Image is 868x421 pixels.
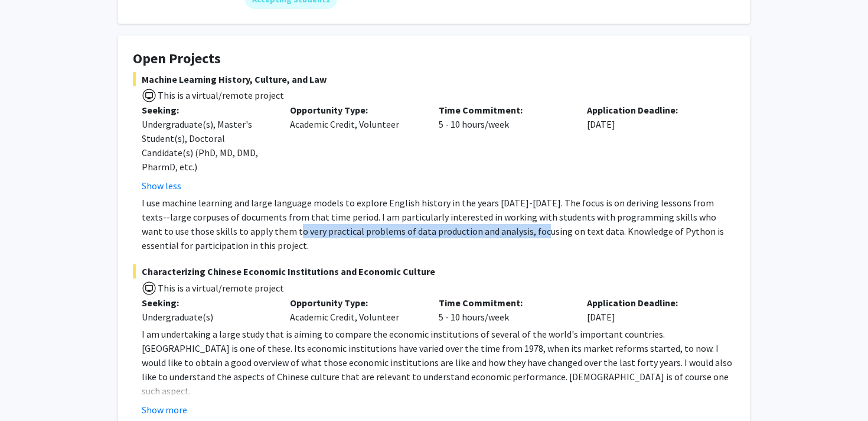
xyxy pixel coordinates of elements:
div: Undergraduate(s), Master's Student(s), Doctoral Candidate(s) (PhD, MD, DMD, PharmD, etc.) [142,117,272,174]
button: Show less [142,179,181,193]
p: Seeking: [142,103,272,117]
div: 5 - 10 hours/week [430,103,578,193]
span: This is a virtual/remote project [156,89,284,101]
p: Opportunity Type: [290,296,420,310]
p: I use machine learning and large language models to explore English history in the years [DATE]-[... [142,196,735,252]
div: [DATE] [578,103,726,193]
span: Machine Learning History, Culture, and Law [133,72,735,86]
iframe: Chat [9,368,50,412]
span: This is a virtual/remote project [156,282,284,294]
div: 5 - 10 hours/week [430,296,578,324]
p: Application Deadline: [587,296,717,310]
div: Academic Credit, Volunteer [281,296,429,324]
div: Academic Credit, Volunteer [281,103,429,193]
button: Show more [142,403,187,417]
div: Undergraduate(s) [142,310,272,324]
p: Seeking: [142,296,272,310]
h4: Open Projects [133,50,735,67]
p: Opportunity Type: [290,103,420,117]
p: Application Deadline: [587,103,717,117]
p: Time Commitment: [439,296,569,310]
p: I am undertaking a large study that is aiming to compare the economic institutions of several of ... [142,327,735,398]
span: Characterizing Chinese Economic Institutions and Economic Culture [133,264,735,278]
div: [DATE] [578,296,726,324]
p: Time Commitment: [439,103,569,117]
